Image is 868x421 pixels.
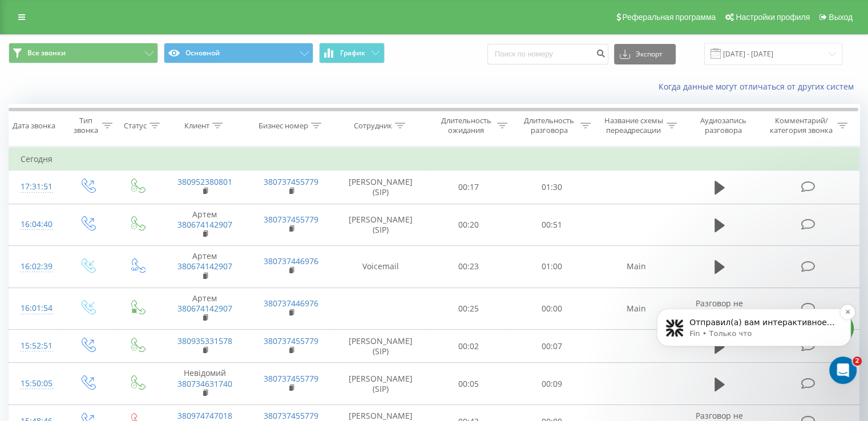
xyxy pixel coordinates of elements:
a: 380737455779 [264,214,318,225]
img: Profile image for Fin [33,9,51,27]
td: [PERSON_NAME] (SIP) [334,330,427,363]
div: Название схемы переадресации [604,116,664,135]
div: Ви отримаєте відповідь тут і на свою ел. пошту:✉️[EMAIL_ADDRESS][DOMAIN_NAME]Команда повернеться🕒... [9,104,187,191]
div: Тип звонка [72,116,99,135]
td: Артем [162,204,248,246]
td: [PERSON_NAME] (SIP) [334,171,427,204]
td: 01:30 [510,171,593,204]
div: 16:02:39 [21,256,51,278]
div: 16:04:40 [21,213,51,236]
div: null говорит… [9,26,219,104]
div: Ви отримаєте відповідь тут і на свою ел. пошту: ✉️ [18,111,178,156]
div: Статус [124,121,147,131]
button: Средство выбора GIF-файла [36,308,45,317]
textarea: Ваше сообщение... [10,284,219,303]
span: Настройки профиля [736,13,810,22]
div: Длительность ожидания [438,116,495,135]
div: Продолжить в WhatsAppFin • Только что [9,229,181,284]
button: График [319,43,385,63]
input: Поиск по номеру [487,44,608,64]
div: Fin говорит… [9,229,219,309]
td: 00:02 [427,330,510,363]
a: 380952380801 [177,176,232,187]
td: [PERSON_NAME] (SIP) [334,363,427,405]
button: go back [7,7,29,29]
td: 00:51 [510,204,593,246]
td: 01:00 [510,246,593,288]
td: 00:05 [427,363,510,405]
td: Артем [162,246,248,288]
div: 15:52:51 [21,335,51,357]
a: 380734631740 [177,378,232,389]
a: Когда данные могут отличаться от других систем [659,81,859,92]
td: 00:09 [510,363,593,405]
b: [EMAIL_ADDRESS][DOMAIN_NAME] [18,134,109,155]
span: График [340,49,365,57]
iframe: Intercom live chat [829,357,857,384]
button: Главная [179,7,200,29]
td: Артем [162,288,248,330]
p: Наша команда также может помочь [55,13,175,31]
button: Отправить сообщение… [196,303,214,322]
button: Экспорт [614,44,676,64]
div: 16:01:54 [21,297,51,319]
td: Main [593,288,679,330]
iframe: Intercom notifications сообщение [640,262,868,390]
td: 00:07 [510,330,593,363]
div: Добрий вечір. Уточніть будь ласка. Якщо в інтеграції з Creatio включена галочка "Створювати лід",... [41,26,219,95]
div: Сотрудник [354,121,392,131]
td: Невідомий [162,363,248,405]
div: Комментарий/категория звонка [768,116,834,135]
div: Закрыть [200,7,221,27]
a: 380935331578 [177,335,232,346]
button: Все звонки [9,43,158,63]
a: 380674142907 [177,219,232,230]
div: 15:50:05 [21,373,51,395]
td: Сегодня [9,148,859,171]
span: Выход [829,13,853,22]
a: 380674142907 [177,303,232,314]
a: 380974747018 [177,410,232,421]
button: Основной [164,43,313,63]
a: 380674142907 [177,261,232,272]
span: Реферальная программа [622,13,716,22]
p: Отправил(а) вам интерактивное сообщение [50,55,197,66]
a: 380737446976 [264,298,318,309]
div: Аудиозапись разговора [690,116,757,135]
div: Длительность разговора [520,116,578,135]
a: 380737446976 [264,256,318,266]
div: Натомість ви можете продовжити бесіду у WhatsApp. [18,199,178,221]
div: Бизнес номер [259,121,308,131]
p: Message from Fin, sent Только что [50,66,197,76]
b: завтра [28,173,59,183]
td: 00:20 [427,204,510,246]
td: Main [593,246,679,288]
div: Добрий вечір. Уточніть будь ласка. Якщо в інтеграції з Creatio включена галочка "Створювати лід",... [50,33,210,88]
a: 380737455779 [264,335,318,346]
div: Натомість ви можете продовжити бесіду у WhatsApp. [9,192,187,228]
td: 00:23 [427,246,510,288]
td: [PERSON_NAME] (SIP) [334,204,427,246]
a: 380737455779 [264,373,318,384]
td: Voicemail [334,246,427,288]
td: 00:00 [510,288,593,330]
div: message notification from Fin, Только что. Отправил(а) вам интерактивное сообщение [17,46,211,84]
div: Дата звонка [13,121,55,131]
div: 17:31:51 [21,176,51,198]
a: 380737455779 [264,176,318,187]
div: Клиент [184,121,209,131]
button: Добавить вложение [54,308,63,317]
button: Продолжить в WhatsApp [30,245,160,268]
div: Fin говорит… [9,104,219,192]
button: Средство выбора эмодзи [18,308,27,317]
span: Все звонки [27,48,66,58]
button: Dismiss notification [200,42,215,57]
div: Fin говорит… [9,192,219,229]
span: 2 [853,357,862,366]
div: Команда повернеться 🕒 [18,161,178,184]
td: 00:25 [427,288,510,330]
td: 00:17 [427,171,510,204]
a: 380737455779 [264,410,318,421]
img: Profile image for Fin [26,56,44,75]
h1: Fin [55,5,69,13]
